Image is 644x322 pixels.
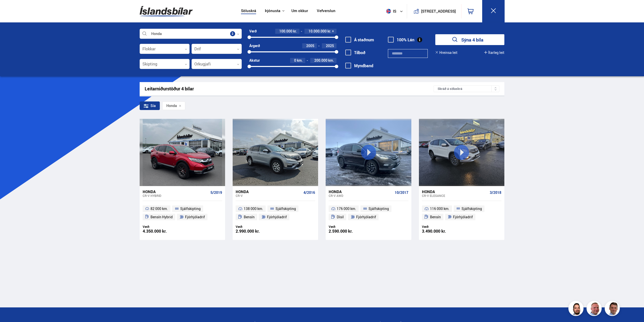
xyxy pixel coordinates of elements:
div: Honda [143,189,208,194]
img: siFngHWaQ9KaOqBr.png [587,302,602,317]
span: Sjálfskipting [180,206,201,212]
span: 10/2017 [395,191,408,195]
span: 2025 [326,43,334,48]
a: Vefverslun [317,9,335,14]
span: Sjálfskipting [369,206,389,212]
span: 200.000 [314,58,327,63]
span: Bensín [244,214,255,220]
span: 100.000 [279,29,292,33]
span: + [332,29,334,33]
span: Bensín Hybrid [150,214,173,220]
a: [STREET_ADDRESS] [410,4,458,18]
div: Verð: [143,225,182,229]
span: Fjórhjóladrif [185,214,205,220]
span: kr. [293,29,297,33]
span: Dísil [337,214,344,220]
button: is [384,4,407,19]
div: Verð: [329,225,369,229]
span: is [384,9,397,14]
img: nhp88E3Fdnt1Opn2.png [569,302,584,317]
span: 2005 [306,43,314,48]
div: CR-V HYBRID [143,194,208,197]
button: Hreinsa leit [435,51,457,55]
div: 2.990.000 kr. [236,229,275,233]
span: Bensín [430,214,441,220]
button: Opna LiveChat spjallviðmót [4,2,19,17]
label: Myndband [345,63,373,68]
span: 10.000.000 [309,29,327,33]
span: 3/2018 [490,191,501,195]
img: G0Ugv5HjCgRt.svg [140,3,193,19]
span: Honda [166,104,177,108]
div: Akstur [249,58,260,62]
span: kr. [327,29,331,33]
div: Honda [329,189,392,194]
div: Sía [140,101,160,110]
label: Tilboð [345,50,365,55]
a: Honda CR-V AWD 10/2017 176 000 km. Sjálfskipting Dísil Fjórhjóladrif Verð: 2.590.000 kr. [326,186,411,240]
span: 82 000 km. [150,206,168,212]
div: Verð: [422,225,462,229]
div: Verð [249,29,257,33]
span: 5/2019 [210,191,222,195]
div: Honda [236,189,301,194]
div: Árgerð [249,44,260,48]
button: Sýna 4 bíla [435,34,504,45]
a: Söluskrá [241,9,256,14]
span: Fjórhjóladrif [356,214,376,220]
a: Um okkur [291,9,308,14]
div: Honda [422,189,488,194]
div: 4.350.000 kr. [143,229,182,233]
label: Á staðnum [345,38,374,42]
a: Honda CR-V ELEGANCE 3/2018 116 000 km. Sjálfskipting Bensín Fjórhjóladrif Verð: 3.490.000 kr. [419,186,504,240]
span: 4/2016 [303,191,315,195]
img: FbJEzSuNWCJXmdc-.webp [605,302,621,317]
div: 2.590.000 kr. [329,229,369,233]
span: Sjálfskipting [275,206,296,212]
div: Skráð á söluskrá [434,85,499,92]
div: CR-V AWD [329,194,392,197]
div: CR-V [236,194,301,197]
span: 176 000 km. [337,206,356,212]
button: Ítarleg leit [484,51,504,55]
div: 3.490.000 kr. [422,229,462,233]
label: 100% Lán [388,38,414,42]
span: Fjórhjóladrif [453,214,473,220]
span: km. [328,58,334,62]
div: CR-V ELEGANCE [422,194,488,197]
span: 116 000 km. [430,206,449,212]
span: Fjórhjóladrif [267,214,287,220]
button: Þjónusta [265,9,280,13]
div: Verð: [236,225,275,229]
span: km. [297,58,303,62]
a: Honda CR-V 4/2016 138 000 km. Sjálfskipting Bensín Fjórhjóladrif Verð: 2.990.000 kr. [233,186,318,240]
span: 138 000 km. [244,206,263,212]
div: Leitarniðurstöður 4 bílar [145,86,434,91]
img: svg+xml;base64,PHN2ZyB4bWxucz0iaHR0cDovL3d3dy53My5vcmcvMjAwMC9zdmciIHdpZHRoPSI1MTIiIGhlaWdodD0iNT... [386,9,391,14]
span: 0 [294,58,296,63]
span: Sjálfskipting [462,206,482,212]
button: [STREET_ADDRESS] [423,9,454,13]
a: Honda CR-V HYBRID 5/2019 82 000 km. Sjálfskipting Bensín Hybrid Fjórhjóladrif Verð: 4.350.000 kr. [140,186,225,240]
